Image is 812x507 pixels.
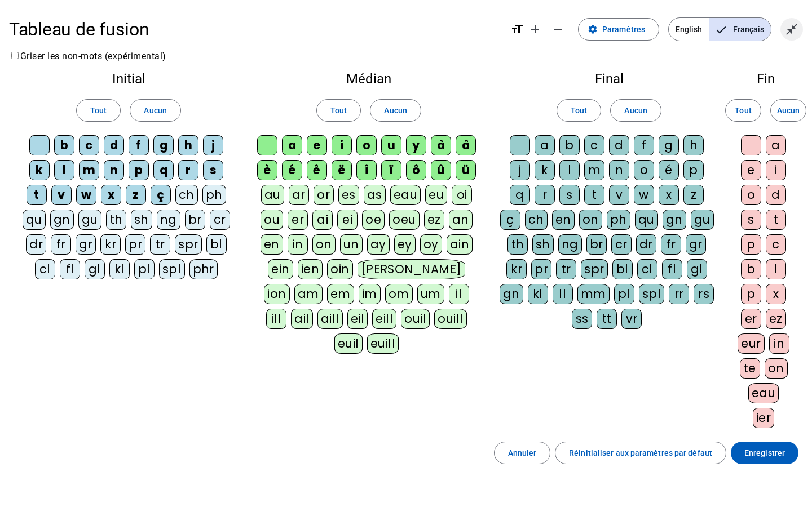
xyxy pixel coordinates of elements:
[330,104,347,117] span: Tout
[634,185,654,205] div: w
[85,259,105,279] div: gl
[338,185,359,205] div: es
[178,160,198,180] div: r
[150,234,170,255] div: tr
[777,104,800,117] span: Aucun
[552,210,575,230] div: en
[553,284,573,304] div: ll
[364,185,386,205] div: as
[683,185,704,205] div: z
[500,210,520,230] div: ç
[624,104,647,117] span: Aucun
[659,135,679,155] div: g
[609,185,629,205] div: v
[100,234,121,255] div: kr
[367,234,390,255] div: ay
[431,135,451,155] div: à
[494,442,551,464] button: Annuler
[557,99,601,122] button: Tout
[661,234,681,255] div: fr
[268,259,293,279] div: ein
[23,210,46,230] div: qu
[406,160,426,180] div: ô
[153,160,174,180] div: q
[586,234,607,255] div: br
[367,333,399,354] div: euill
[210,210,230,230] div: cr
[449,210,473,230] div: an
[131,210,152,230] div: sh
[50,210,74,230] div: gn
[636,234,656,255] div: dr
[203,135,223,155] div: j
[686,234,706,255] div: gr
[635,210,658,230] div: qu
[316,99,361,122] button: Tout
[510,23,524,36] mat-icon: format_size
[337,210,358,230] div: ei
[101,185,121,205] div: x
[659,160,679,180] div: é
[358,259,465,279] div: [PERSON_NAME]
[35,259,55,279] div: cl
[500,284,523,304] div: gn
[390,185,421,205] div: eau
[420,234,442,255] div: oy
[765,358,788,379] div: on
[312,210,333,230] div: ai
[766,234,786,255] div: c
[691,210,714,230] div: gu
[144,104,166,117] span: Aucun
[741,259,761,279] div: b
[731,442,798,464] button: Enregistrer
[129,135,149,155] div: f
[78,210,101,230] div: gu
[257,72,480,86] h2: Médian
[584,160,604,180] div: m
[611,234,632,255] div: cr
[577,284,610,304] div: mm
[9,51,166,61] label: Griser les non-mots (expérimental)
[134,259,155,279] div: pl
[406,135,426,155] div: y
[683,135,704,155] div: h
[130,99,180,122] button: Aucun
[126,185,146,205] div: z
[312,234,336,255] div: on
[571,104,587,117] span: Tout
[202,185,226,205] div: ph
[694,284,714,304] div: rs
[584,185,604,205] div: t
[780,18,803,41] button: Quitter le plein écran
[356,160,377,180] div: î
[340,234,363,255] div: un
[425,185,447,205] div: eu
[766,185,786,205] div: d
[282,135,302,155] div: a
[528,23,542,36] mat-icon: add
[298,259,323,279] div: ien
[294,284,323,304] div: am
[609,160,629,180] div: n
[359,284,381,304] div: im
[535,135,555,155] div: a
[307,135,327,155] div: e
[417,284,444,304] div: um
[362,210,385,230] div: oe
[266,309,286,329] div: ill
[738,333,765,354] div: eur
[741,210,761,230] div: s
[668,17,771,41] mat-button-toggle-group: Language selection
[766,309,786,329] div: ez
[372,309,396,329] div: eill
[261,185,284,205] div: au
[109,259,130,279] div: kl
[27,185,47,205] div: t
[189,259,218,279] div: phr
[314,185,334,205] div: or
[456,135,476,155] div: â
[578,18,659,41] button: Paramètres
[51,234,71,255] div: fr
[609,135,629,155] div: d
[289,185,309,205] div: ar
